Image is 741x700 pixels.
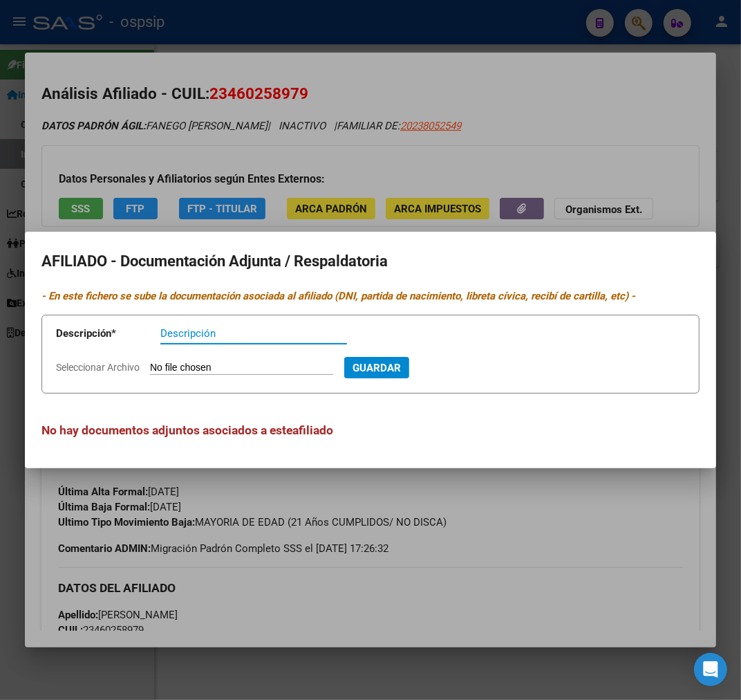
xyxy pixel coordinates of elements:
[41,248,700,275] h2: AFILIADO - Documentación Adjunta / Respaldatoria
[353,362,401,374] span: Guardar
[56,362,140,373] span: Seleccionar Archivo
[694,653,727,686] div: Open Intercom Messenger
[41,290,635,302] i: - En este fichero se sube la documentación asociada al afiliado (DNI, partida de nacimiento, libr...
[41,421,700,439] h3: No hay documentos adjuntos asociados a este
[56,326,160,342] p: Descripción
[344,357,409,378] button: Guardar
[292,423,333,437] span: afiliado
